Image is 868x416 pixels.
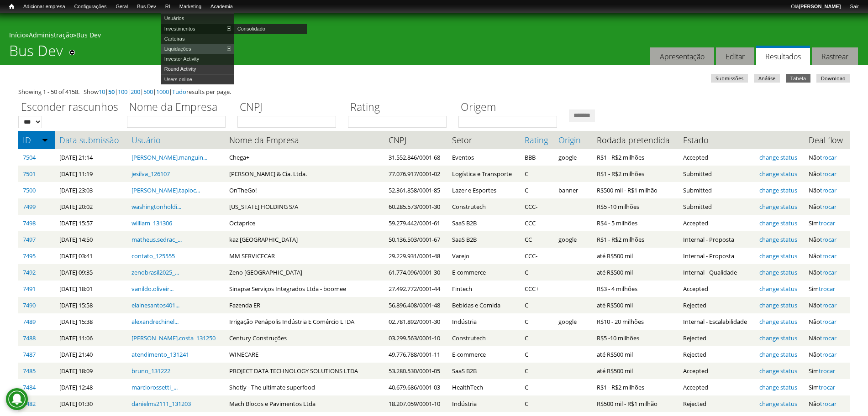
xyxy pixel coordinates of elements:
[819,367,835,375] a: trocar
[225,281,384,297] td: Sinapse Serviços Integrados Ltda - boomee
[679,297,755,313] td: Rejected
[520,215,554,231] td: CCC
[804,281,850,297] td: Sim
[820,301,836,309] a: trocar
[447,281,520,297] td: Fintech
[225,313,384,330] td: Irrigação Penápolis Indústria E Comércio LTDA
[754,74,780,83] a: Análise
[458,99,563,116] label: Origem
[804,166,850,182] td: Não
[111,2,132,11] a: Geral
[132,383,178,391] a: marciorossetti_...
[679,149,755,166] td: Accepted
[447,149,520,166] td: Eventos
[55,363,127,379] td: [DATE] 18:09
[804,297,850,313] td: Não
[23,153,36,161] a: 7504
[679,166,755,182] td: Submitted
[845,2,863,11] a: Sair
[592,313,679,330] td: R$10 - 20 milhões
[520,395,554,412] td: C
[592,395,679,412] td: R$500 mil - R$1 milhão
[679,363,755,379] td: Accepted
[132,400,191,408] a: danielms2111_131203
[520,379,554,395] td: C
[592,248,679,264] td: até R$500 mil
[225,215,384,231] td: Octaprice
[23,235,36,244] a: 7497
[23,400,36,408] a: 7482
[447,131,520,149] th: Setor
[447,248,520,264] td: Varejo
[447,297,520,313] td: Bebidas e Comida
[225,264,384,281] td: Zeno [GEOGRAPHIC_DATA]
[820,268,836,276] a: trocar
[759,285,797,293] a: change status
[592,182,679,198] td: R$500 mil - R$1 milhão
[99,88,105,96] a: 10
[592,281,679,297] td: R$3 - 4 milhões
[520,313,554,330] td: C
[156,88,169,96] a: 1000
[132,203,181,211] a: washingtonholdi...
[132,268,179,276] a: zenobrasil2025_...
[525,135,549,145] a: Rating
[799,4,841,9] strong: [PERSON_NAME]
[804,363,850,379] td: Sim
[225,395,384,412] td: Mach Blocos e Pavimentos Ltda
[118,88,127,96] a: 100
[384,264,447,281] td: 61.774.096/0001-30
[520,297,554,313] td: C
[679,313,755,330] td: Internal - Escalabilidade
[820,153,836,161] a: trocar
[820,235,836,244] a: trocar
[447,166,520,182] td: Logística e Transporte
[55,231,127,248] td: [DATE] 14:50
[9,3,14,10] span: Início
[554,231,592,248] td: google
[679,248,755,264] td: Internal - Proposta
[206,2,237,11] a: Academia
[554,149,592,166] td: google
[384,346,447,363] td: 49.776.788/0001-11
[804,198,850,215] td: Não
[132,2,161,11] a: Bus Dev
[759,186,797,194] a: change status
[23,301,36,309] a: 7490
[175,2,206,11] a: Marketing
[55,198,127,215] td: [DATE] 20:02
[55,297,127,313] td: [DATE] 15:58
[127,99,231,116] label: Nome da Empresa
[384,182,447,198] td: 52.361.858/0001-85
[679,264,755,281] td: Internal - Qualidade
[55,264,127,281] td: [DATE] 09:35
[5,2,19,11] a: Início
[225,248,384,264] td: MM SERVICECAR
[132,153,207,161] a: [PERSON_NAME].manguin...
[819,285,835,293] a: trocar
[558,135,588,145] a: Origin
[132,301,179,309] a: elainesantos401...
[23,334,36,342] a: 7488
[804,346,850,363] td: Não
[225,363,384,379] td: PROJECT DATA TECHNOLOGY SOLUTIONS LTDA
[132,252,175,260] a: contato_125555
[132,135,220,145] a: Usuário
[447,198,520,215] td: Construtech
[131,88,140,96] a: 200
[759,203,797,211] a: change status
[592,363,679,379] td: até R$500 mil
[172,88,186,96] a: Tudo
[447,379,520,395] td: HealthTech
[804,264,850,281] td: Não
[804,379,850,395] td: Sim
[447,330,520,346] td: Construtech
[225,297,384,313] td: Fazenda ER
[132,170,170,178] a: jesilva_126107
[679,330,755,346] td: Rejected
[447,363,520,379] td: SaaS B2B
[132,219,172,227] a: william_131306
[520,363,554,379] td: C
[447,395,520,412] td: Indústria
[759,400,797,408] a: change status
